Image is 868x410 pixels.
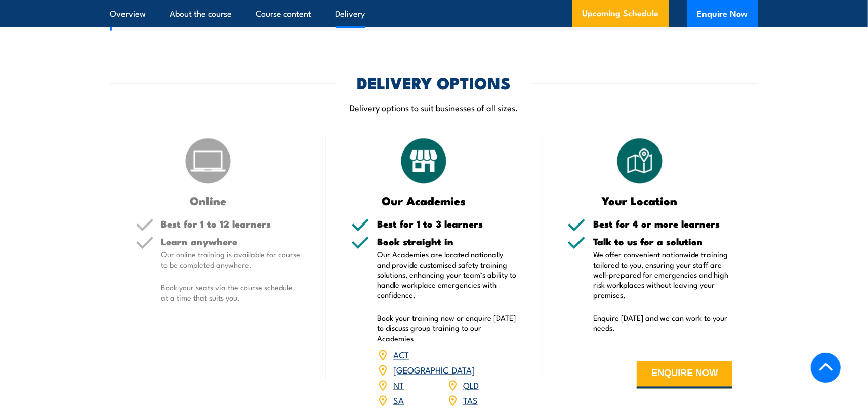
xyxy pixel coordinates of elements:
[357,75,511,89] h2: DELIVERY OPTIONS
[377,250,517,301] p: Our Academies are located nationally and provide customised safety training solutions, enhancing ...
[351,195,497,206] h3: Our Academies
[393,379,404,391] a: NT
[377,313,517,344] p: Book your training now or enquire [DATE] to discuss group training to our Academies
[637,361,732,389] button: ENQUIRE NOW
[593,219,733,229] h5: Best for 4 or more learners
[136,195,281,206] h3: Online
[463,379,479,391] a: QLD
[593,237,733,247] h5: Talk to us for a solution
[161,219,301,229] h5: Best for 1 to 12 learners
[463,394,478,406] a: TAS
[593,250,733,301] p: We offer convenient nationwide training tailored to you, ensuring your staff are well-prepared fo...
[393,364,475,376] a: [GEOGRAPHIC_DATA]
[567,195,713,206] h3: Your Location
[161,283,301,303] p: Book your seats via the course schedule at a time that suits you.
[110,102,758,114] p: Delivery options to suit businesses of all sizes.
[377,237,517,247] h5: Book straight in
[161,237,301,247] h5: Learn anywhere
[593,313,733,333] p: Enquire [DATE] and we can work to your needs.
[161,250,301,270] p: Our online training is available for course to be completed anywhere.
[377,219,517,229] h5: Best for 1 to 3 learners
[393,394,404,406] a: SA
[393,349,409,361] a: ACT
